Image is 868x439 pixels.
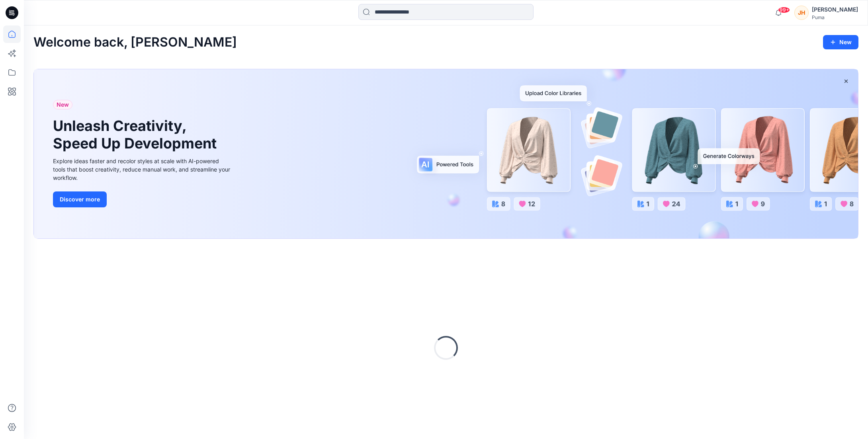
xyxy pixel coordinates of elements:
[53,191,107,207] button: Discover more
[53,157,232,182] div: Explore ideas faster and recolor styles at scale with AI-powered tools that boost creativity, red...
[812,14,858,20] div: Puma
[823,35,858,49] button: New
[57,100,69,109] span: New
[33,35,237,50] h2: Welcome back, [PERSON_NAME]
[812,5,858,14] div: [PERSON_NAME]
[53,117,220,152] h1: Unleash Creativity, Speed Up Development
[778,7,790,13] span: 99+
[794,6,809,20] div: JH
[53,191,232,207] a: Discover more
